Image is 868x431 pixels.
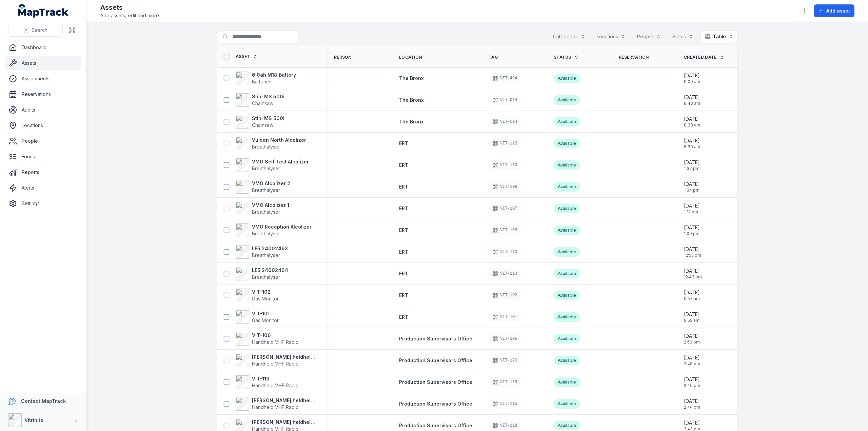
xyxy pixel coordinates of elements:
a: Production Supervisors Office [399,335,472,342]
button: People [633,30,665,43]
a: Assets [5,56,81,70]
div: Available [554,139,580,148]
a: 6.0ah M18 BatteryBatteries [236,72,296,85]
span: Breathalyser [252,209,280,215]
a: ERT [399,249,408,255]
a: Production Supervisors Office [399,357,472,364]
span: 8:38 am [684,122,700,128]
div: VIT-404 [489,74,521,83]
a: VIT-119Handheld VHF Radio [236,375,299,389]
div: VIT-107 [489,204,521,213]
span: Production Supervisors Office [399,379,472,385]
span: Handheld VHF Radio [252,404,299,410]
strong: VIT-101 [252,310,279,317]
span: Production Supervisors Office [399,336,472,341]
span: [DATE] [684,181,700,188]
a: Audits [5,103,81,117]
span: Add asset [826,7,850,14]
a: Dashboard [5,41,81,54]
strong: Vitrinite [24,417,43,423]
span: Batteries [252,79,272,84]
a: VMO Self Test AlcolizerBreathalyser [236,158,309,172]
span: ERT [399,249,408,255]
span: The Bronx [399,119,424,124]
span: ERT [399,184,408,190]
button: Locations [592,30,630,43]
span: ERT [399,292,408,298]
time: 29/08/2025, 9:09:51 am [684,72,700,84]
span: The Bronx [399,75,424,81]
span: [DATE] [684,398,700,405]
span: Tag [489,55,498,60]
span: [DATE] [684,268,702,274]
span: Gas Monitor [252,317,279,323]
div: Available [554,334,580,344]
a: ERT [399,270,408,277]
a: LE5 24002463Breathalyser [236,245,288,259]
strong: 6.0ah M18 Battery [252,72,296,78]
a: Assignments [5,72,81,85]
a: The Bronx [399,97,424,103]
span: [DATE] [684,116,700,122]
span: [DATE] [684,94,700,101]
a: Stihl MS 500iChainsaw [236,93,284,107]
span: [DATE] [684,419,700,426]
div: Available [554,247,580,257]
a: Production Supervisors Office [399,379,472,386]
span: ERT [399,227,408,233]
strong: Stihl MS 500i [252,115,284,122]
span: 1:09 pm [684,231,700,236]
div: Available [554,399,580,409]
time: 08/08/2025, 1:12:56 pm [684,202,700,215]
div: Available [554,312,580,322]
button: Add asset [814,4,854,17]
a: ERT [399,183,408,190]
time: 29/07/2025, 2:44:44 pm [684,398,700,410]
time: 08/08/2025, 12:43:21 pm [684,268,702,280]
a: LE5 24002464Breathalyser [236,267,288,280]
div: Available [554,291,580,300]
span: [DATE] [684,224,700,231]
div: VIT-014 [489,95,521,105]
span: Reservation [619,55,649,60]
span: 2:44 pm [684,405,700,410]
div: Available [554,95,580,105]
span: 1:12 pm [684,209,700,215]
time: 08/08/2025, 1:09:55 pm [684,224,700,236]
span: Status [554,55,571,60]
a: Stihl MS 500iChainsaw [236,115,284,129]
a: Production Supervisors Office [399,422,472,429]
span: Handheld VHF Radio [252,339,299,345]
div: Available [554,160,580,170]
strong: LE5 24002464 [252,267,288,274]
span: 2:46 pm [684,383,700,388]
strong: VMO Reception Alcolizer [252,223,312,230]
a: ERT [399,227,408,234]
div: VIT-119 [489,377,521,387]
a: VIT-101Gas Monitor [236,310,279,324]
div: Available [554,421,580,430]
span: 9:55 am [684,318,700,323]
span: Production Supervisors Office [399,401,472,407]
a: Reservations [5,87,81,101]
time: 29/08/2025, 8:38:45 am [684,116,700,128]
div: Available [554,269,580,278]
strong: [PERSON_NAME] heldheld VHF radio [252,354,318,360]
span: [DATE] [684,72,700,79]
strong: VMO Alcolizer 1 [252,202,289,209]
a: VMO Reception AlcolizerBreathalyser [236,223,312,237]
span: Breathalyser [252,144,280,150]
div: VIT-106 [489,334,521,344]
a: Status [554,55,579,60]
a: Forms [5,150,81,163]
div: Available [554,182,580,192]
a: Locations [5,119,81,132]
span: 8:43 am [684,101,700,106]
span: Breathalyser [252,187,280,193]
span: Breathalyser [252,165,280,171]
a: Production Supervisors Office [399,400,472,407]
a: Created Date [684,55,724,60]
button: Categories [549,30,590,43]
span: ERT [399,162,408,168]
div: Available [554,74,580,83]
